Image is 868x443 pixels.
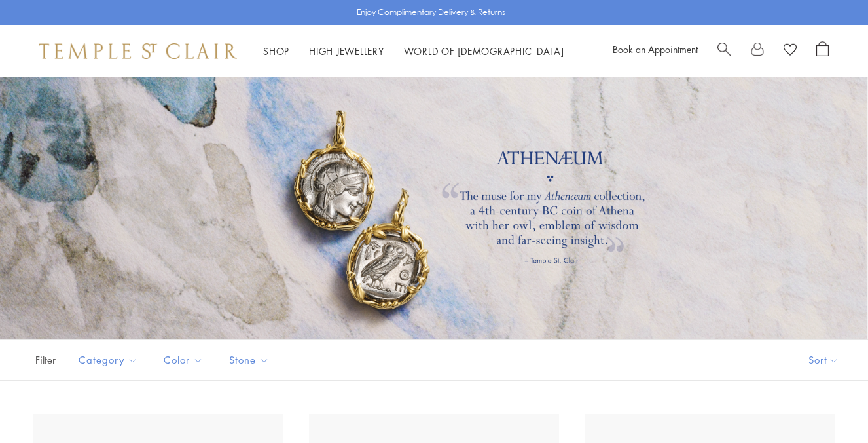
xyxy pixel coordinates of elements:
span: Category [72,352,147,368]
a: World of [DEMOGRAPHIC_DATA]World of [DEMOGRAPHIC_DATA] [404,45,564,58]
button: Show sort by [779,340,868,380]
span: Color [157,352,213,368]
nav: Main navigation [263,43,564,60]
a: ShopShop [263,45,289,58]
a: View Wishlist [784,41,797,61]
p: Enjoy Complimentary Delivery & Returns [357,6,505,19]
button: Color [154,345,213,375]
span: Stone [223,352,279,368]
img: Temple St. Clair [39,43,237,59]
button: Category [69,345,147,375]
a: Book an Appointment [613,43,698,56]
button: Stone [219,345,279,375]
a: High JewelleryHigh Jewellery [309,45,384,58]
a: Open Shopping Bag [816,41,829,61]
a: Search [717,41,731,61]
